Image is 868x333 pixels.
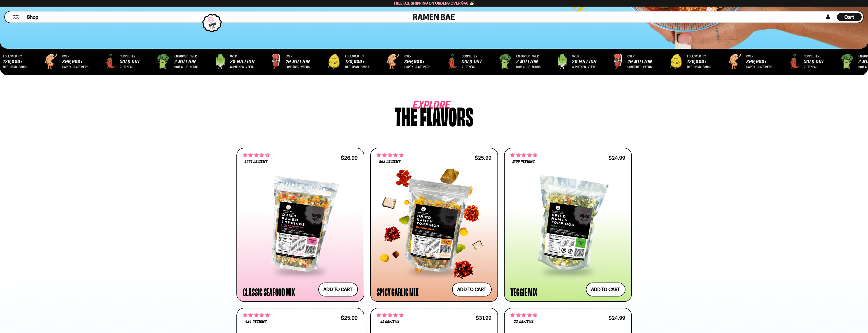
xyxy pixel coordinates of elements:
[420,103,473,127] div: flavors
[341,155,358,160] div: $26.99
[245,160,267,164] span: 2831 reviews
[510,312,537,319] span: 4.82 stars
[341,316,358,320] div: $25.99
[236,148,364,302] a: 4.68 stars 2831 reviews $26.99 Classic Seafood Mix Add to cart
[243,312,270,319] span: 4.76 stars
[27,14,38,21] span: Shop
[475,155,491,160] div: $25.99
[514,320,533,324] span: 22 reviews
[395,103,417,127] div: The
[844,14,854,20] span: Cart
[370,148,498,302] a: 4.75 stars 963 reviews $25.99 Spicy Garlic Mix Add to cart
[476,316,491,320] div: $31.99
[394,1,474,6] span: Free U.S. Shipping on Orders over $40 🍜
[318,283,358,296] button: Add to cart
[243,152,270,159] span: 4.68 stars
[586,283,625,296] button: Add to cart
[377,312,403,319] span: 4.83 stars
[377,287,419,296] div: Spicy Garlic Mix
[452,283,492,296] button: Add to cart
[245,320,267,324] span: 436 reviews
[27,13,38,21] a: Shop
[512,160,535,164] span: 1409 reviews
[377,152,403,159] span: 4.75 stars
[12,15,19,19] button: Mobile Menu Trigger
[243,287,295,296] div: Classic Seafood Mix
[379,160,400,164] span: 963 reviews
[380,320,399,324] span: 81 reviews
[608,155,625,160] div: $24.99
[504,148,632,302] a: 4.76 stars 1409 reviews $24.99 Veggie Mix Add to cart
[608,316,625,320] div: $24.99
[510,287,538,296] div: Veggie Mix
[413,103,435,108] span: Explore
[510,152,537,159] span: 4.76 stars
[837,11,862,23] div: Cart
